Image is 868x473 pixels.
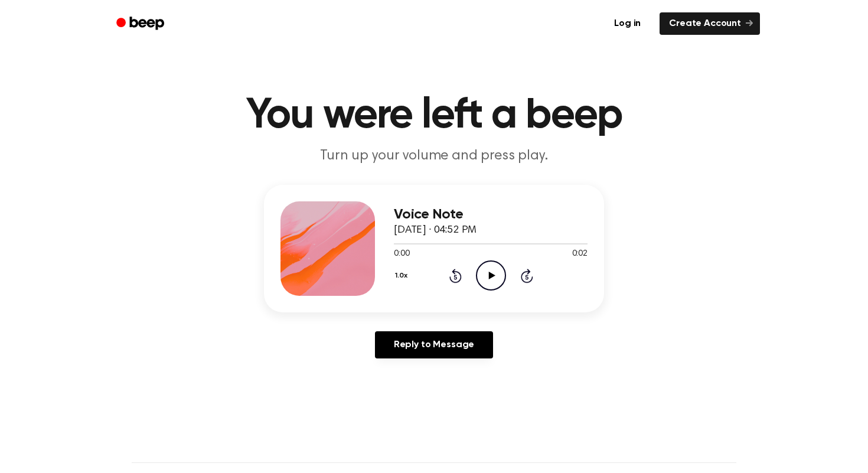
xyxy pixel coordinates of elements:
[375,331,493,358] a: Reply to Message
[394,225,477,236] span: [DATE] · 04:52 PM
[394,248,409,260] span: 0:00
[602,10,652,37] a: Log in
[394,266,412,286] button: 1.0x
[132,94,736,137] h1: You were left a beep
[660,12,760,35] a: Create Account
[108,12,175,35] a: Beep
[394,207,588,223] h3: Voice Note
[572,248,588,260] span: 0:02
[207,146,661,166] p: Turn up your volume and press play.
